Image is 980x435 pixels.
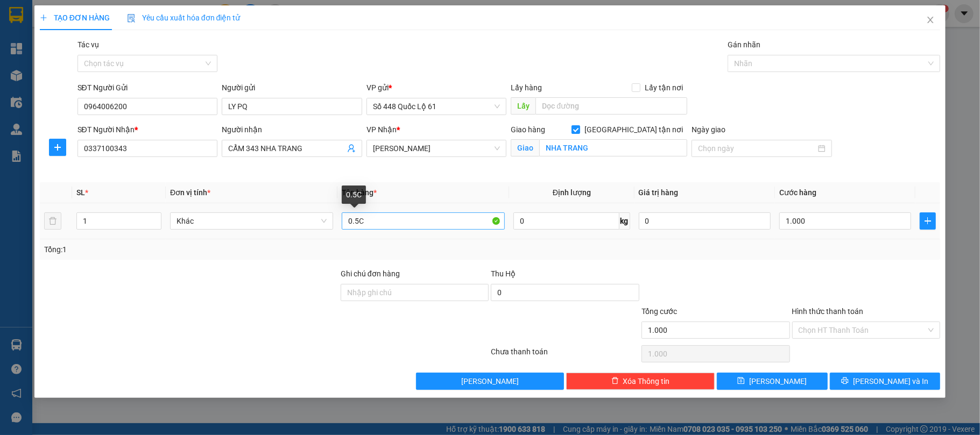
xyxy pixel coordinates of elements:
[539,139,687,156] input: Giao tận nơi
[127,13,241,22] span: Yêu cầu xuất hóa đơn điện tử
[74,58,143,70] li: VP [PERSON_NAME]
[490,346,640,365] div: Chưa thanh toán
[222,124,362,136] div: Người nhận
[77,82,218,94] div: SĐT Người Gửi
[491,269,516,278] span: Thu Hộ
[749,375,807,387] span: [PERSON_NAME]
[222,82,362,94] div: Người gửi
[416,373,565,390] button: [PERSON_NAME]
[619,212,630,230] span: kg
[5,58,74,82] li: VP Số 448 Quốc Lộ 61
[639,212,771,230] input: 0
[640,82,687,94] span: Lấy tận nơi
[342,212,505,230] input: VD: Bàn, Ghế
[341,284,489,301] input: Ghi chú đơn hàng
[728,40,760,49] label: Gán nhãn
[461,375,519,387] span: [PERSON_NAME]
[717,373,828,390] button: save[PERSON_NAME]
[341,269,400,278] label: Ghi chú đơn hàng
[77,124,218,136] div: SĐT Người Nhận
[623,375,670,387] span: Xóa Thông tin
[535,97,687,115] input: Dọc đường
[920,217,935,225] span: plus
[926,16,935,24] span: close
[841,377,849,386] span: printer
[76,188,85,197] span: SL
[170,188,210,197] span: Đơn vị tính
[177,213,327,229] span: Khác
[737,377,745,386] span: save
[641,307,677,316] span: Tổng cước
[373,140,500,156] span: Khánh Hoà
[5,5,156,46] li: Bốn Luyện Express
[511,125,545,134] span: Giao hàng
[44,244,379,255] div: Tổng: 1
[566,373,715,390] button: deleteXóa Thông tin
[553,188,591,197] span: Định lượng
[342,186,366,204] div: 0.5C
[77,40,99,49] label: Tác vụ
[373,98,500,115] span: Số 448 Quốc Lộ 61
[511,139,539,156] span: Giao
[830,373,941,390] button: printer[PERSON_NAME] và In
[347,144,356,153] span: user-add
[611,377,619,386] span: delete
[698,142,816,154] input: Ngày giao
[44,212,61,230] button: delete
[127,14,136,23] img: icon
[366,125,397,134] span: VP Nhận
[915,5,946,35] button: Close
[40,14,47,22] span: plus
[49,139,66,156] button: plus
[692,125,725,134] label: Ngày giao
[639,188,679,197] span: Giá trị hàng
[40,13,110,22] span: TẠO ĐƠN HÀNG
[511,83,542,92] span: Lấy hàng
[792,307,864,316] label: Hình thức thanh toán
[511,97,535,115] span: Lấy
[580,124,687,136] span: [GEOGRAPHIC_DATA] tận nơi
[920,212,936,230] button: plus
[366,82,507,94] div: VP gửi
[779,188,816,197] span: Cước hàng
[50,143,66,152] span: plus
[853,375,928,387] span: [PERSON_NAME] và In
